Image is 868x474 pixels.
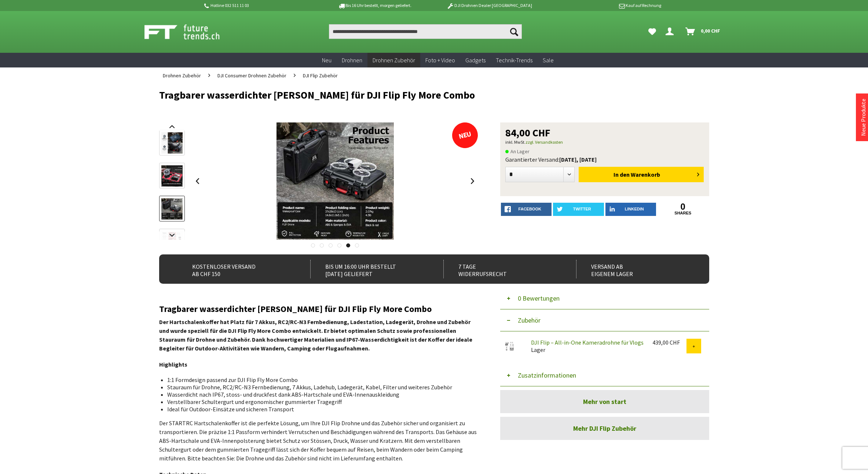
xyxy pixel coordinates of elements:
h2: Tragbarer wasserdichter [PERSON_NAME] für DJI Flip Fly More Combo [159,304,478,314]
button: Zubehör [500,309,709,331]
div: Kostenloser Versand ab CHF 150 [177,260,294,278]
a: facebook [501,203,552,216]
button: Suchen [506,24,522,39]
div: 7 Tage Widerrufsrecht [443,260,560,278]
p: Bis 16 Uhr bestellt, morgen geliefert. [318,1,432,10]
a: Foto + Video [420,53,460,68]
strong: Highlights [159,361,187,368]
a: DJI Flip Zubehör [299,67,341,84]
a: Neu [317,53,337,68]
a: 0 [658,203,708,211]
p: Der STARTRC Hartschalenkoffer ist die perfekte Lösung, um Ihre DJI Flip Drohne und das Zubehör si... [159,419,478,463]
img: DJI Flip – All-in-One Kameradrohne für Vlogs [500,339,519,353]
span: Drohnen Zubehör [373,56,415,64]
a: Drohnen Zubehör [367,53,420,68]
a: Mehr von start [500,390,709,413]
span: Sale [543,56,554,64]
a: Technik-Trends [491,53,538,68]
span: facebook [519,207,541,211]
li: Wasserdicht nach IP67, stoss- und druckfest dank ABS-Hartschale und EVA-Innenauskleidung [167,391,472,398]
span: Foto + Video [425,56,455,64]
span: An Lager [505,147,530,156]
a: Drohnen Zubehör [159,67,205,84]
div: Bis um 16:00 Uhr bestellt [DATE] geliefert [310,260,427,278]
img: Shop Futuretrends - zur Startseite wechseln [144,23,236,41]
div: Garantierter Versand: [505,156,704,163]
a: Gadgets [460,53,491,68]
a: Sale [538,53,559,68]
a: zzgl. Versandkosten [525,139,563,145]
a: Hi, Günter - Dein Konto [663,24,680,39]
span: LinkedIn [625,207,644,211]
p: DJI Drohnen Dealer [GEOGRAPHIC_DATA] [432,1,546,10]
div: Lager [525,339,647,353]
span: 84,00 CHF [505,128,550,138]
li: 1:1 Formdesign passend zur DJI Flip Fly More Combo [167,376,472,383]
button: In den Warenkorb [579,167,704,182]
a: twitter [553,203,604,216]
a: LinkedIn [605,203,656,216]
span: Technik-Trends [496,56,532,64]
b: [DATE], [DATE] [559,156,597,163]
p: Kauf auf Rechnung [547,1,661,10]
a: Drohnen [337,53,367,68]
span: 0,00 CHF [701,25,720,37]
a: Meine Favoriten [645,24,660,39]
li: Ideal für Outdoor-Einsätze und sicheren Transport [167,405,472,413]
span: Drohnen [342,56,362,64]
span: DJI Flip Zubehör [303,72,338,79]
strong: Der Hartschalenkoffer hat Platz für 7 Akkus, RC2/RC-N3 Fernbedienung, Ladestation, Ladegerät, Dro... [159,318,472,352]
span: In den [614,171,630,178]
button: Zusatzinformationen [500,364,709,386]
p: inkl. MwSt. [505,138,704,147]
div: 439,00 CHF [652,339,686,346]
a: DJI Flip – All-in-One Kameradrohne für Vlogs [531,339,644,346]
span: twitter [573,207,591,211]
p: Hotline 032 511 11 03 [203,1,318,10]
span: DJI Consumer Drohnen Zubehör [217,72,286,79]
a: DJI Consumer Drohnen Zubehör [214,67,290,84]
a: Warenkorb [682,24,724,39]
li: Verstellbarer Schultergurt und ergonomischer gummierter Tragegriff [167,398,472,405]
h1: Tragbarer wasserdichter [PERSON_NAME] für DJI Flip Fly More Combo [159,89,599,100]
div: Versand ab eigenem Lager [576,260,693,278]
span: Drohnen Zubehör [163,72,201,79]
a: Mehr DJI Flip Zubehör [500,417,709,440]
a: shares [658,211,708,216]
input: Produkt, Marke, Kategorie, EAN, Artikelnummer… [329,24,522,39]
button: 0 Bewertungen [500,287,709,309]
span: Warenkorb [631,171,660,178]
li: Stauraum für Drohne, RC2/RC-N3 Fernbedienung, 7 Akkus, Ladehub, Ladegerät, Kabel, Filter und weit... [167,383,472,391]
span: Neu [322,56,332,64]
span: Gadgets [465,56,486,64]
a: Neue Produkte [860,99,867,136]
